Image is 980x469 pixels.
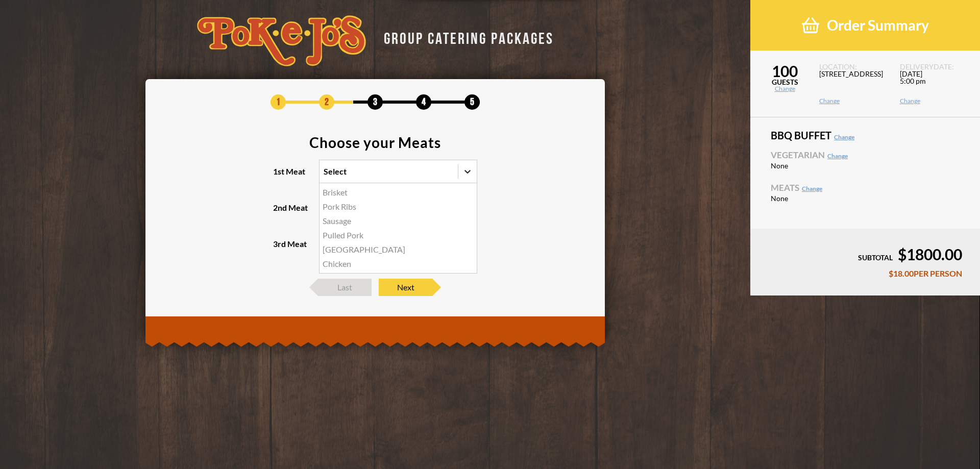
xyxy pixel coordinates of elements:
[376,27,554,46] div: GROUP CATERING PACKAGES
[309,135,441,150] div: Choose your Meats
[320,242,477,257] div: [GEOGRAPHIC_DATA]
[750,86,819,92] a: Change
[320,214,477,228] div: Sausage
[750,79,819,86] span: GUESTS
[273,160,477,183] label: 1st Meat
[320,185,477,200] div: Brisket
[318,279,372,296] span: Last
[771,183,960,192] span: Meats
[320,257,477,271] div: Chicken
[802,185,822,192] a: Change
[197,15,366,66] img: logo-34603ddf.svg
[750,63,819,79] span: 100
[900,63,968,70] span: DELIVERY DATE:
[858,253,893,262] span: SUBTOTAL
[771,162,960,170] li: None
[827,16,929,34] span: Order Summary
[324,167,347,176] div: Select
[320,200,477,214] div: Pork Ribs
[367,94,383,110] span: 3
[771,194,960,203] li: None
[819,70,887,98] span: [STREET_ADDRESS]
[771,151,960,159] span: Vegetarian
[834,133,854,141] a: Change
[819,98,887,104] a: Change
[416,94,431,110] span: 4
[273,232,477,256] label: 3rd Meat
[379,279,432,296] span: Next
[273,196,477,219] label: 2nd Meat
[319,94,334,110] span: 2
[320,228,477,242] div: Pulled Pork
[802,16,819,34] img: shopping-basket-3cad201a.png
[768,269,962,278] div: $18.00 PER PERSON
[768,246,962,262] div: $1800.00
[900,70,968,98] span: [DATE] 5:00 pm
[819,63,887,70] span: LOCATION:
[827,152,848,160] a: Change
[464,94,480,110] span: 5
[771,130,960,140] span: BBQ Buffet
[271,94,286,110] span: 1
[900,98,968,104] a: Change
